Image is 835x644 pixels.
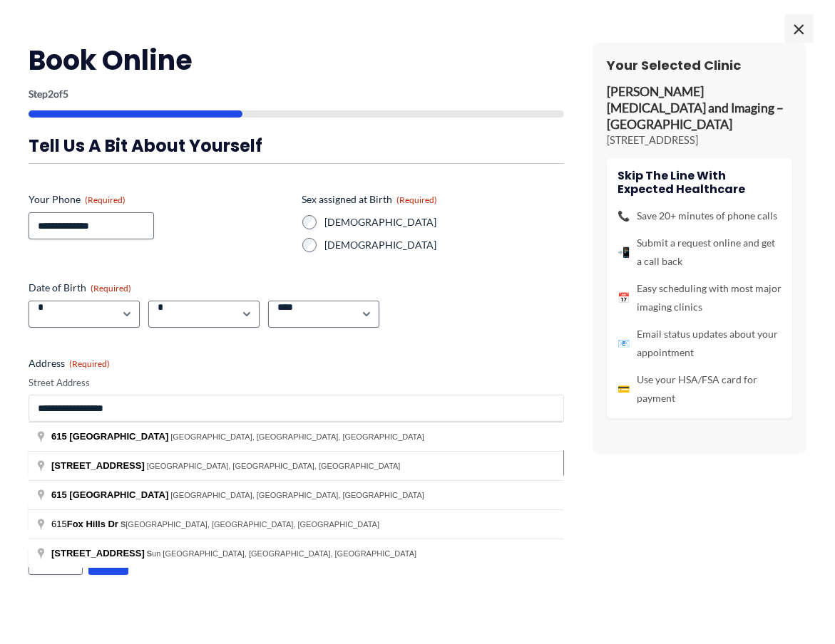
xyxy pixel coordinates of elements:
[170,491,424,499] span: [GEOGRAPHIC_DATA], [GEOGRAPHIC_DATA], [GEOGRAPHIC_DATA]
[29,89,564,99] p: Step of
[325,215,565,229] label: [DEMOGRAPHIC_DATA]
[29,356,110,370] legend: Address
[302,192,438,207] legend: Sex assigned at Birth
[91,283,131,294] span: (Required)
[618,207,630,225] span: 📞
[51,489,67,500] span: 615
[85,194,125,205] span: (Required)
[51,460,145,471] span: [STREET_ADDRESS]
[121,520,379,529] span: [GEOGRAPHIC_DATA], [GEOGRAPHIC_DATA], [GEOGRAPHIC_DATA]
[618,207,782,225] li: Save 20+ minutes of phone calls
[618,243,630,261] span: 📲
[618,234,782,271] li: Submit a request online and get a call back
[51,431,67,442] span: 615
[51,519,121,529] span: 615
[785,14,814,43] span: ×
[147,549,416,558] span: un [GEOGRAPHIC_DATA], [GEOGRAPHIC_DATA], [GEOGRAPHIC_DATA]
[29,135,564,157] h3: Tell us a bit about yourself
[147,462,401,470] span: [GEOGRAPHIC_DATA], [GEOGRAPHIC_DATA], [GEOGRAPHIC_DATA]
[29,43,564,78] h2: Book Online
[69,489,168,500] span: [GEOGRAPHIC_DATA]
[618,380,630,398] span: 💳
[607,133,792,147] p: [STREET_ADDRESS]
[29,281,131,295] legend: Date of Birth
[147,549,152,558] span: S
[48,88,53,100] span: 2
[170,432,424,441] span: [GEOGRAPHIC_DATA], [GEOGRAPHIC_DATA], [GEOGRAPHIC_DATA]
[51,548,145,559] span: [STREET_ADDRESS]
[607,84,792,133] p: [PERSON_NAME] [MEDICAL_DATA] and Imaging – [GEOGRAPHIC_DATA]
[618,334,630,353] span: 📧
[618,289,630,307] span: 📅
[607,57,792,73] h3: Your Selected Clinic
[121,520,125,529] span: S
[618,279,782,316] li: Easy scheduling with most major imaging clinics
[325,238,565,252] label: [DEMOGRAPHIC_DATA]
[63,88,68,100] span: 5
[29,192,291,207] label: Your Phone
[618,325,782,362] li: Email status updates about your appointment
[397,194,438,205] span: (Required)
[69,358,110,369] span: (Required)
[67,519,118,529] span: Fox Hills Dr
[618,370,782,407] li: Use your HSA/FSA card for payment
[29,376,564,390] label: Street Address
[69,431,168,442] span: [GEOGRAPHIC_DATA]
[618,169,782,196] h4: Skip the line with Expected Healthcare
